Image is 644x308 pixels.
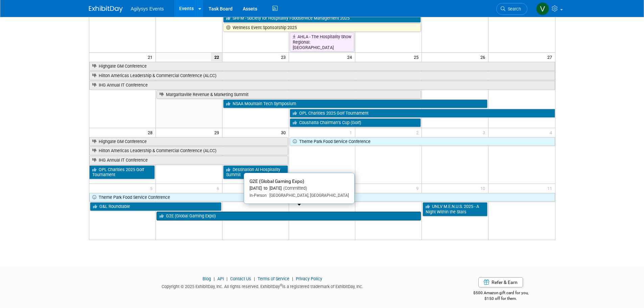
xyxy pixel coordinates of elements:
[249,179,304,184] span: G2E (Global Gaming Expo)
[149,184,156,192] span: 5
[147,128,156,137] span: 28
[89,81,555,90] a: IHG Annual IT Conference
[547,184,555,192] span: 11
[280,283,282,287] sup: ®
[89,156,288,165] a: IHG Annual IT Conference
[147,53,156,61] span: 21
[157,212,421,220] a: G2E (Global Gaming Expo)
[212,276,216,281] span: |
[413,53,422,61] span: 25
[505,6,521,11] span: Search
[89,146,288,155] a: Hilton Americas Leadership & Commercial Conference (ALCC)
[89,71,555,80] a: Hilton Americas Leadership & Commercial Conference (ALCC)
[249,193,267,198] span: In-Person
[223,165,288,179] a: Destination AI Hospitality Summit
[290,109,555,118] a: OPL Charities 2025 Golf Tournament
[290,118,421,127] a: Coushatta Chairman’s Cup (Golf)
[249,186,349,191] div: [DATE] to [DATE]
[536,2,549,15] img: Vaitiare Munoz
[282,186,307,191] span: (Committed)
[89,137,288,146] a: Highgate GM Conference
[549,128,555,137] span: 4
[446,296,555,302] div: $150 off for them.
[89,62,555,71] a: Highgate GM Conference
[89,165,155,179] a: OPL Charities 2025 Golf Tournament
[547,53,555,61] span: 27
[290,276,295,281] span: |
[267,193,349,198] span: [GEOGRAPHIC_DATA], [GEOGRAPHIC_DATA]
[290,32,355,52] a: AHLA - The Hospitality Show Regional: [GEOGRAPHIC_DATA]
[223,14,421,23] a: SHFM - Society for Hospitality Foodservice Management 2025
[415,184,422,192] span: 9
[202,276,211,281] a: Blog
[223,23,421,32] a: Wellness Event Sponsorship 2025
[415,128,422,137] span: 2
[496,3,527,15] a: Search
[214,128,222,137] span: 29
[347,53,355,61] span: 24
[423,202,487,216] a: UNLV M.E.N.U.S. 2025 - A Night Within the Stars
[89,6,123,13] img: ExhibitDay
[225,276,229,281] span: |
[480,184,488,192] span: 10
[296,276,322,281] a: Privacy Policy
[252,276,257,281] span: |
[223,99,487,108] a: NSAA Mountain Tech Symposium
[280,128,289,137] span: 30
[280,53,289,61] span: 23
[478,277,523,287] a: Refer & Earn
[211,53,222,61] span: 22
[446,286,555,301] div: $500 Amazon gift card for you,
[90,202,221,211] a: G&L Roundtable
[89,282,436,290] div: Copyright © 2025 ExhibitDay, Inc. All rights reserved. ExhibitDay is a registered trademark of Ex...
[290,137,555,146] a: Theme Park Food Service Conference
[230,276,251,281] a: Contact Us
[258,276,289,281] a: Terms of Service
[480,53,488,61] span: 26
[157,90,421,99] a: Margaritaville Revenue & Marketing Summit
[349,128,355,137] span: 1
[216,184,222,192] span: 6
[131,6,164,11] span: Agilysys Events
[89,193,555,202] a: Theme Park Food Service Conference
[217,276,224,281] a: API
[482,128,488,137] span: 3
